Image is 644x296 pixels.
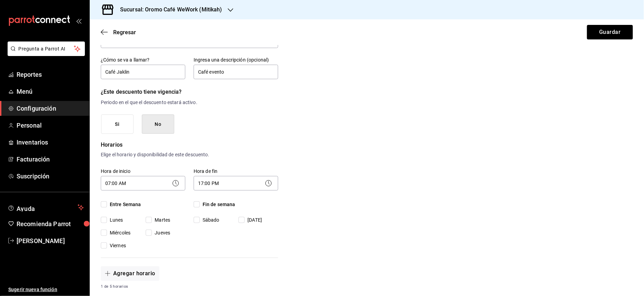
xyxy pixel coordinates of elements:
[101,99,278,106] p: Periodo en el que el descuento estará activo.
[17,203,75,212] span: Ayuda
[17,236,84,246] span: [PERSON_NAME]
[17,172,84,181] span: Suscripción
[101,29,136,36] button: Regresar
[194,58,278,63] label: Ingresa una descripción (opcional)
[142,114,174,134] button: No
[200,216,219,224] span: Sábado
[152,216,170,224] span: Martes
[5,50,85,57] a: Pregunta a Parrot AI
[17,87,84,96] span: Menú
[200,201,235,208] span: Fin de semana
[76,18,81,24] button: open_drawer_menu
[17,155,84,164] span: Facturación
[115,6,222,14] h3: Sucursal: Oromo Café WeWork (Mitikah)
[194,169,278,174] label: Hora de fin
[152,229,170,237] span: Jueves
[107,216,123,224] span: Lunes
[17,104,84,113] span: Configuración
[101,266,159,281] button: Agregar horario
[101,284,278,290] span: 1 de 5 horarios
[245,216,262,224] span: [DATE]
[8,286,84,293] span: Sugerir nueva función
[17,138,84,147] span: Inventarios
[17,70,84,79] span: Reportes
[17,219,84,229] span: Recomienda Parrot
[17,121,84,130] span: Personal
[101,176,185,191] div: 07:00 AM
[113,29,136,36] span: Regresar
[101,141,278,149] p: Horarios
[107,201,141,208] span: Entre Semana
[107,242,126,249] span: Viernes
[101,58,185,63] label: ¿Cómo se va a llamar?
[194,176,278,191] div: 17:00 PM
[19,45,74,53] span: Pregunta a Parrot AI
[107,229,130,237] span: Miércoles
[101,87,278,97] h6: ¿Este descuento tiene vigencia?
[8,41,85,56] button: Pregunta a Parrot AI
[587,25,633,39] button: Guardar
[101,151,278,158] p: Elige el horario y disponibilidad de este descuento.
[101,169,185,174] label: Hora de inicio
[101,114,134,134] button: Si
